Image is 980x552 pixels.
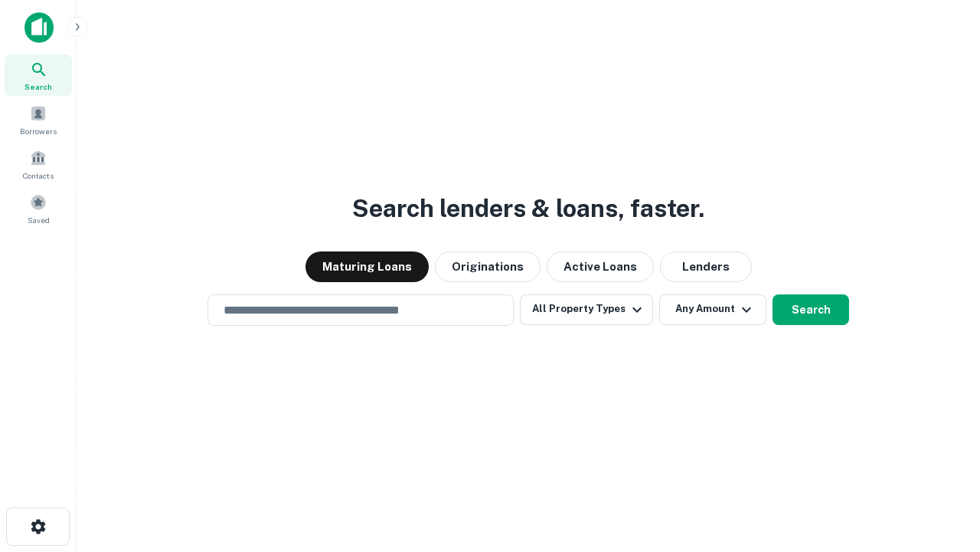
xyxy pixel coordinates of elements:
[352,190,704,227] h3: Search lenders & loans, faster.
[547,251,654,282] button: Active Loans
[659,294,766,325] button: Any Amount
[24,12,54,43] img: capitalize-icon.png
[305,251,429,282] button: Maturing Loans
[24,80,52,93] span: Search
[20,125,57,137] span: Borrowers
[5,54,72,96] a: Search
[903,380,980,454] iframe: Chat Widget
[773,294,849,325] button: Search
[520,294,653,325] button: All Property Types
[5,143,72,185] a: Contacts
[23,169,54,182] span: Contacts
[5,188,72,229] a: Saved
[28,214,50,226] span: Saved
[435,251,541,282] button: Originations
[5,99,72,140] a: Borrowers
[660,251,752,282] button: Lenders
